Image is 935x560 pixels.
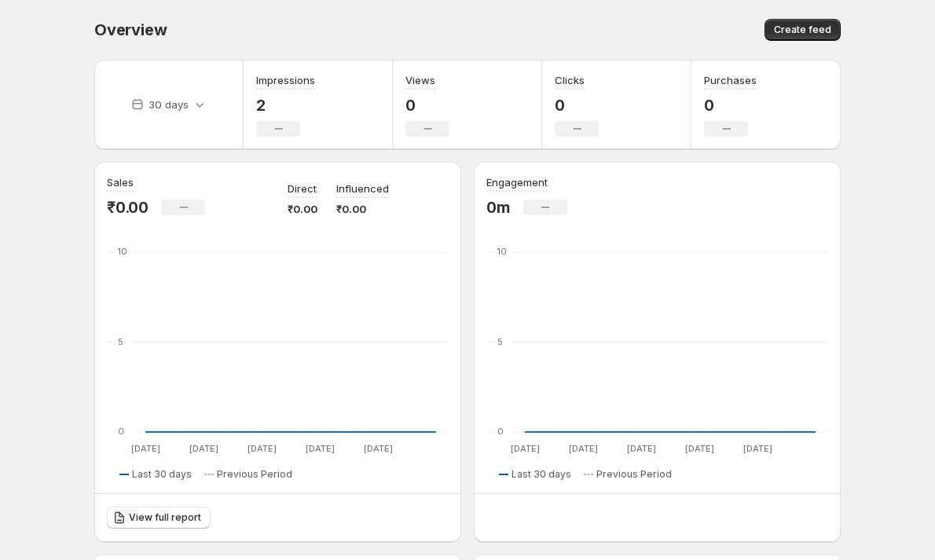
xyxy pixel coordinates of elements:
span: Last 30 days [511,468,571,481]
span: Previous Period [596,468,672,481]
a: View full report [107,507,211,529]
h3: Engagement [486,174,548,190]
p: 0m [486,198,511,217]
span: Last 30 days [132,468,192,481]
span: Previous Period [217,468,292,481]
text: 0 [118,426,124,437]
text: [DATE] [364,443,393,454]
p: ₹0.00 [288,201,317,217]
text: [DATE] [685,443,714,454]
span: View full report [129,511,201,524]
p: Influenced [336,181,389,196]
h3: Views [405,72,435,88]
text: [DATE] [743,443,772,454]
h3: Purchases [704,72,757,88]
h3: Sales [107,174,134,190]
text: 10 [497,246,507,257]
text: [DATE] [511,443,540,454]
text: 5 [118,336,123,347]
h3: Clicks [555,72,585,88]
p: 30 days [148,97,189,112]
p: 0 [405,96,449,115]
p: ₹0.00 [336,201,389,217]
p: ₹0.00 [107,198,148,217]
p: 0 [555,96,599,115]
button: Create feed [764,19,841,41]
text: 0 [497,426,504,437]
text: [DATE] [627,443,656,454]
text: 10 [118,246,127,257]
text: [DATE] [247,443,277,454]
text: [DATE] [569,443,598,454]
p: Direct [288,181,317,196]
text: [DATE] [131,443,160,454]
span: Overview [94,20,167,39]
text: [DATE] [306,443,335,454]
p: 0 [704,96,757,115]
h3: Impressions [256,72,315,88]
span: Create feed [774,24,831,36]
text: [DATE] [189,443,218,454]
p: 2 [256,96,315,115]
text: 5 [497,336,503,347]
